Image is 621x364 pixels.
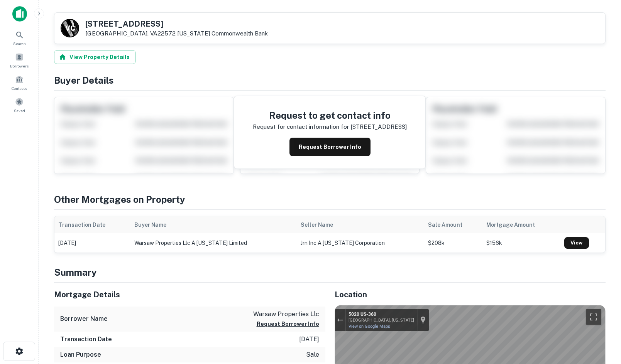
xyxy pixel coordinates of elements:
h6: Loan Purpose [60,350,101,359]
th: Seller Name [297,216,424,233]
button: Request Borrower Info [289,138,371,156]
span: Contacts [12,85,27,91]
h4: Request to get contact info [253,108,407,122]
a: View on Google Maps [349,324,390,329]
h5: Mortgage Details [54,289,325,300]
div: [GEOGRAPHIC_DATA], [US_STATE] [349,318,414,323]
a: View [564,237,589,249]
th: Mortgage Amount [482,216,560,233]
td: [DATE] [54,233,130,253]
td: jrn inc a [US_STATE] corporation [297,233,424,253]
a: Saved [2,94,36,115]
td: warsaw properties llc a [US_STATE] limited [130,233,297,253]
h4: Summary [54,265,606,279]
td: $208k [424,233,482,253]
p: [GEOGRAPHIC_DATA], VA22572 [85,30,268,37]
a: Show location on map [420,316,426,324]
h6: Borrower Name [60,314,108,324]
iframe: Chat Widget [582,302,621,339]
p: Request for contact information for [253,122,349,131]
span: Search [13,40,26,47]
a: Contacts [2,72,36,93]
th: Buyer Name [130,216,297,233]
a: Search [2,27,36,48]
th: Sale Amount [424,216,482,233]
h4: Other Mortgages on Property [54,192,606,206]
button: Request Borrower Info [257,319,319,329]
th: Transaction Date [54,216,130,233]
span: Saved [14,108,25,114]
a: Borrowers [2,50,36,71]
span: Borrowers [10,63,29,69]
a: [US_STATE] Commonwealth Bank [177,30,268,37]
p: sale [306,350,319,359]
button: Exit the Street View [335,315,345,325]
div: 5020 US-360 [349,312,414,318]
img: capitalize-icon.png [12,6,27,22]
h4: Buyer Details [54,73,606,87]
h6: Transaction Date [60,335,112,344]
h5: Location [335,289,606,300]
h5: [STREET_ADDRESS] [85,20,268,28]
button: View Property Details [54,50,136,64]
p: [DATE] [299,335,319,344]
p: warsaw properties llc [253,310,319,319]
p: [STREET_ADDRESS] [350,122,407,131]
p: V C [65,23,74,34]
td: $156k [482,233,560,253]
